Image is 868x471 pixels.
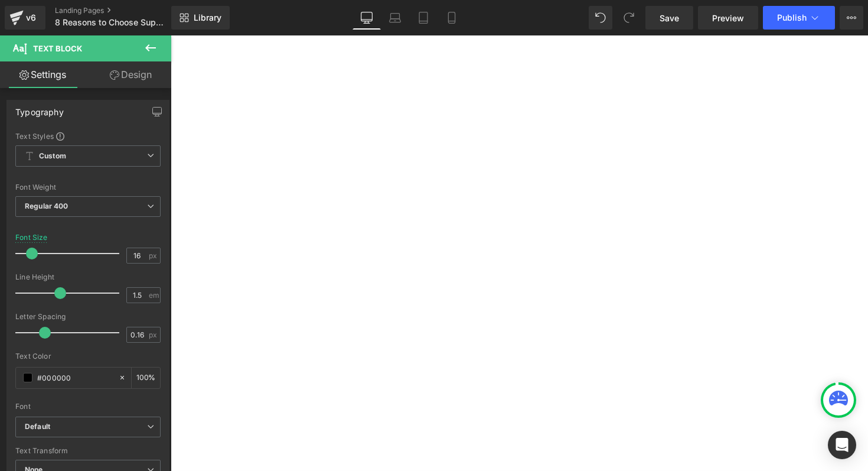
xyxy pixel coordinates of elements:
[25,202,68,210] b: Regular 400
[37,371,113,384] input: Color
[149,291,159,299] span: em
[171,6,230,30] a: New Library
[5,6,45,30] a: v6
[24,10,38,25] div: v6
[55,6,191,15] a: Landing Pages
[777,13,807,22] span: Publish
[409,6,438,30] a: Tablet
[15,313,161,321] div: Letter Spacing
[15,183,161,191] div: Font Weight
[55,18,168,27] span: 8 Reasons to Choose Supportive Slippers
[617,6,641,30] button: Redo
[25,422,50,432] i: Default
[15,273,161,281] div: Line Height
[15,352,161,360] div: Text Color
[589,6,612,30] button: Undo
[15,100,64,117] div: Typography
[39,151,66,161] b: Custom
[828,431,856,459] div: Open Intercom Messenger
[15,233,48,242] div: Font Size
[149,252,159,259] span: px
[132,368,160,388] div: %
[149,331,159,339] span: px
[698,6,758,30] a: Preview
[660,12,679,24] span: Save
[15,131,161,141] div: Text Styles
[763,6,835,30] button: Publish
[353,6,381,30] a: Desktop
[15,402,161,411] div: Font
[88,61,174,88] a: Design
[438,6,466,30] a: Mobile
[15,447,161,455] div: Text Transform
[381,6,409,30] a: Laptop
[712,12,744,24] span: Preview
[33,44,82,53] span: Text Block
[840,6,863,30] button: More
[171,35,868,471] iframe: To enrich screen reader interactions, please activate Accessibility in Grammarly extension settings
[194,12,221,23] span: Library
